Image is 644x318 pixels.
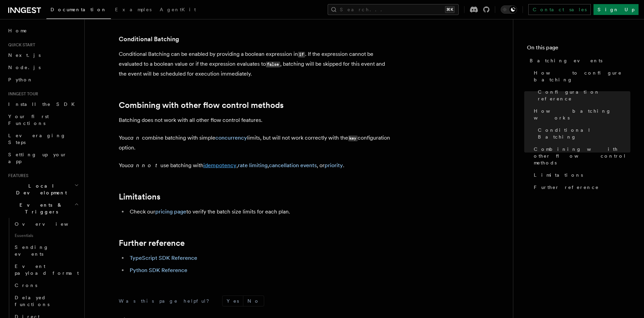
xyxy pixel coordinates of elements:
[8,52,41,58] span: Next.js
[203,162,237,169] a: idempotency
[535,86,630,105] a: Configuration reference
[538,127,630,140] span: Conditional Batching
[243,296,264,306] button: No
[15,295,49,307] span: Delayed functions
[501,5,517,14] button: Toggle dark mode
[119,115,392,125] p: Batching does not work with all other flow control features.
[5,42,35,48] span: Quick start
[534,146,630,166] span: Combining with other flow control methods
[534,172,583,178] span: Limitations
[8,77,33,82] span: Python
[15,283,37,288] span: Crons
[12,241,80,260] a: Sending events
[115,7,152,12] span: Examples
[534,69,630,83] span: How to configure batching
[534,184,599,191] span: Further reference
[528,4,591,15] a: Contact sales
[8,152,67,164] span: Setting up your app
[269,162,317,169] a: cancellation events
[128,162,160,169] em: cannot
[8,65,41,70] span: Node.js
[128,134,142,141] em: can
[119,34,179,44] a: Conditional Batching
[531,105,630,124] a: How batching works
[531,67,630,86] a: How to configure batching
[531,169,630,181] a: Limitations
[5,74,80,86] a: Python
[5,180,80,199] button: Local Development
[46,2,111,19] a: Documentation
[12,279,80,291] a: Crons
[119,298,214,304] p: Was this page helpful?
[15,264,79,276] span: Event payload format
[119,161,392,170] p: You use batching with , , , or .
[266,62,280,67] code: false
[527,54,630,67] a: Batching events
[128,207,392,217] li: Check our to verify the batch size limits for each plan.
[5,129,80,148] a: Leveraging Steps
[5,91,38,97] span: Inngest tour
[12,230,80,241] span: Essentials
[5,61,80,74] a: Node.js
[535,124,630,143] a: Conditional Batching
[5,25,80,37] a: Home
[238,162,268,169] a: rate limiting
[5,49,80,61] a: Next.js
[8,133,66,145] span: Leveraging Steps
[5,199,80,218] button: Events & Triggers
[155,208,186,215] a: pricing page
[527,44,630,54] h4: On this page
[534,108,630,121] span: How batching works
[5,202,74,215] span: Events & Triggers
[325,162,343,169] a: priority
[119,238,185,248] a: Further reference
[538,89,630,102] span: Configuration reference
[15,244,49,257] span: Sending events
[215,134,247,141] a: concurrency
[5,173,28,178] span: Features
[530,57,602,64] span: Batching events
[160,7,196,12] span: AgentKit
[5,148,80,168] a: Setting up your app
[119,133,392,153] p: You combine batching with simple limits, but will not work correctly with the configuration option.
[51,7,107,12] span: Documentation
[119,192,160,202] a: Limitations
[531,181,630,193] a: Further reference
[348,136,358,141] code: key
[119,100,284,110] a: Combining with other flow control methods
[12,260,80,279] a: Event payload format
[12,291,80,311] a: Delayed functions
[5,110,80,129] a: Your first Functions
[156,2,200,18] a: AgentKit
[593,4,639,15] a: Sign Up
[12,218,80,230] a: Overview
[5,182,74,196] span: Local Development
[298,52,305,58] code: if
[15,221,85,227] span: Overview
[8,27,27,34] span: Home
[328,4,459,15] button: Search...⌘K
[223,296,243,306] button: Yes
[8,101,79,107] span: Install the SDK
[445,6,455,13] kbd: ⌘K
[111,2,156,18] a: Examples
[531,143,630,169] a: Combining with other flow control methods
[130,255,197,261] a: TypeScript SDK Reference
[5,98,80,110] a: Install the SDK
[130,267,187,273] a: Python SDK Reference
[119,49,392,79] p: Conditional Batching can be enabled by providing a boolean expression in . If the expression cann...
[8,114,49,126] span: Your first Functions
